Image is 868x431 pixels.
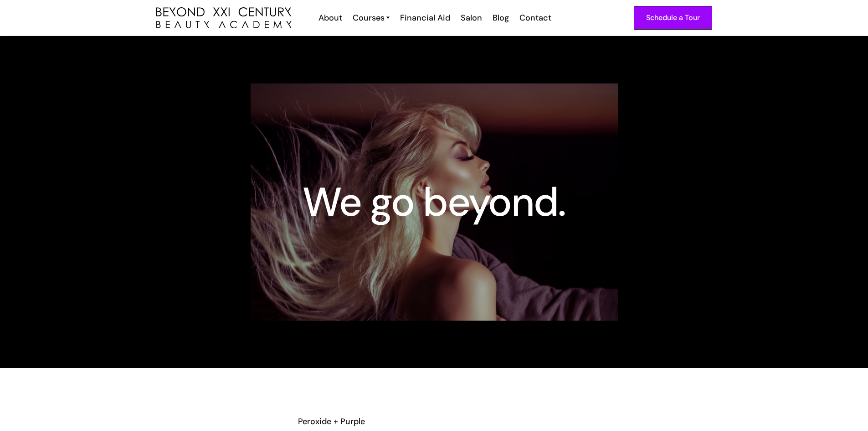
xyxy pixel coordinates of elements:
div: About [318,12,342,24]
div: Contact [519,12,551,24]
a: Contact [514,12,556,24]
a: home [156,7,292,29]
a: About [313,12,347,24]
a: Schedule a Tour [634,6,712,30]
img: beyond 21st century beauty academy logo [156,7,292,29]
h1: We go beyond. [303,186,565,218]
a: Salon [455,12,487,24]
div: Courses [353,12,385,24]
h6: Peroxide + Purple [298,415,570,427]
a: Financial Aid [394,12,455,24]
div: Salon [461,12,482,24]
a: Blog [487,12,514,24]
div: Schedule a Tour [646,12,700,24]
div: Financial Aid [400,12,450,24]
div: Blog [493,12,509,24]
a: Courses [353,12,390,24]
img: purple beauty school student [251,83,618,321]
